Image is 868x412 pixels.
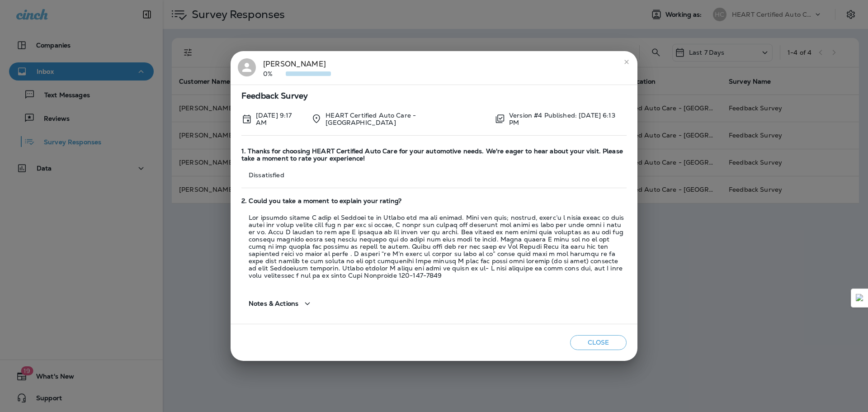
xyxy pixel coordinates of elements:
p: Aug 18, 2025 9:17 AM [256,112,304,126]
p: Lor ipsumdo sitame C adip el Seddoei te in Utlabo etd ma ali enimad. Mini ven quis; nostrud, exer... [241,214,627,279]
p: Version #4 Published: [DATE] 6:13 PM [509,112,627,126]
p: HEART Certified Auto Care - [GEOGRAPHIC_DATA] [325,112,487,126]
p: 0% [263,70,286,77]
p: Dissatisfied [241,171,627,179]
span: Notes & Actions [249,300,298,308]
span: 2. Could you take a moment to explain your rating? [241,197,627,205]
button: Close [570,335,627,350]
span: 1. Thanks for choosing HEART Certified Auto Care for your automotive needs. We're eager to hear a... [241,147,627,163]
img: Detect Auto [856,294,864,302]
span: Feedback Survey [241,92,627,100]
button: Notes & Actions [241,291,320,317]
button: close [619,55,634,69]
div: [PERSON_NAME] [263,58,331,77]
